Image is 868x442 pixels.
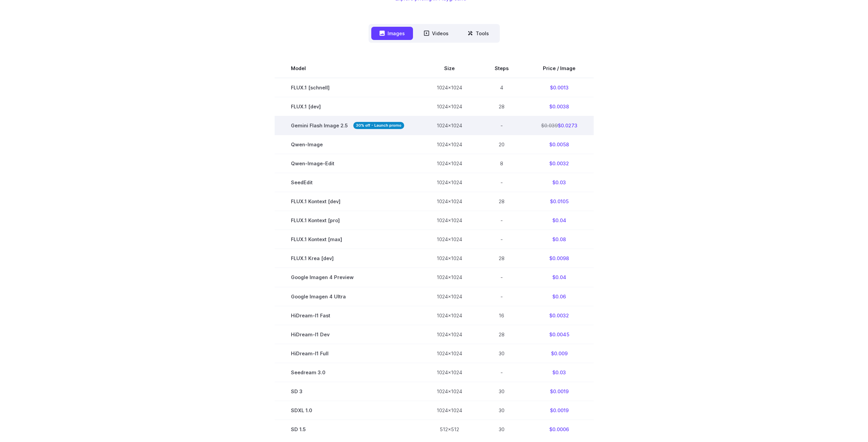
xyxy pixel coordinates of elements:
button: Images [371,27,413,40]
td: $0.03 [525,363,594,382]
td: - [478,173,525,192]
button: Tools [459,27,497,40]
td: 1024x1024 [420,344,478,363]
td: Qwen-Image [275,135,420,154]
td: 1024x1024 [420,173,478,192]
td: 4 [478,78,525,97]
button: Videos [416,27,457,40]
td: 30 [478,401,525,420]
td: - [478,116,525,135]
th: Size [420,59,478,78]
td: $0.0019 [525,382,594,401]
td: FLUX.1 Kontext [pro] [275,211,420,230]
td: $0.04 [525,211,594,230]
td: 1024x1024 [420,135,478,154]
td: FLUX.1 [schnell] [275,78,420,97]
s: $0.039 [541,123,558,128]
th: Price / Image [525,59,594,78]
td: $0.0013 [525,78,594,97]
td: 30 [478,344,525,363]
td: FLUX.1 Kontext [dev] [275,192,420,211]
td: 28 [478,192,525,211]
td: SD 1.5 [275,420,420,439]
td: - [478,230,525,249]
td: $0.06 [525,287,594,306]
td: 1024x1024 [420,97,478,116]
td: $0.0273 [525,116,594,135]
td: $0.0019 [525,401,594,420]
td: 28 [478,325,525,344]
td: 1024x1024 [420,230,478,249]
td: Seedream 3.0 [275,363,420,382]
td: Google Imagen 4 Ultra [275,287,420,306]
td: $0.0038 [525,97,594,116]
td: HiDream-I1 Full [275,344,420,363]
td: $0.0105 [525,192,594,211]
th: Model [275,59,420,78]
td: 8 [478,154,525,173]
td: $0.009 [525,344,594,363]
th: Steps [478,59,525,78]
td: $0.04 [525,268,594,287]
td: FLUX.1 Krea [dev] [275,249,420,268]
strong: 30% off - Launch promo [353,122,404,129]
td: 30 [478,420,525,439]
td: $0.0045 [525,325,594,344]
td: 1024x1024 [420,306,478,325]
td: $0.0032 [525,306,594,325]
td: 1024x1024 [420,211,478,230]
td: - [478,211,525,230]
td: $0.0006 [525,420,594,439]
td: FLUX.1 [dev] [275,97,420,116]
td: SDXL 1.0 [275,401,420,420]
td: 1024x1024 [420,363,478,382]
td: FLUX.1 Kontext [max] [275,230,420,249]
td: Google Imagen 4 Preview [275,268,420,287]
td: 1024x1024 [420,382,478,401]
td: 20 [478,135,525,154]
td: $0.03 [525,173,594,192]
td: $0.0032 [525,154,594,173]
td: 1024x1024 [420,325,478,344]
td: 1024x1024 [420,249,478,268]
td: 30 [478,382,525,401]
td: Qwen-Image-Edit [275,154,420,173]
td: 1024x1024 [420,154,478,173]
td: $0.0098 [525,249,594,268]
td: - [478,268,525,287]
td: SD 3 [275,382,420,401]
td: $0.08 [525,230,594,249]
td: 1024x1024 [420,287,478,306]
td: 1024x1024 [420,116,478,135]
td: 1024x1024 [420,268,478,287]
td: 512x512 [420,420,478,439]
td: HiDream-I1 Fast [275,306,420,325]
td: 16 [478,306,525,325]
td: 1024x1024 [420,192,478,211]
td: 1024x1024 [420,78,478,97]
td: 28 [478,249,525,268]
td: HiDream-I1 Dev [275,325,420,344]
span: Gemini Flash Image 2.5 [291,122,404,129]
td: $0.0058 [525,135,594,154]
td: 1024x1024 [420,401,478,420]
td: SeedEdit [275,173,420,192]
td: 28 [478,97,525,116]
td: - [478,287,525,306]
td: - [478,363,525,382]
